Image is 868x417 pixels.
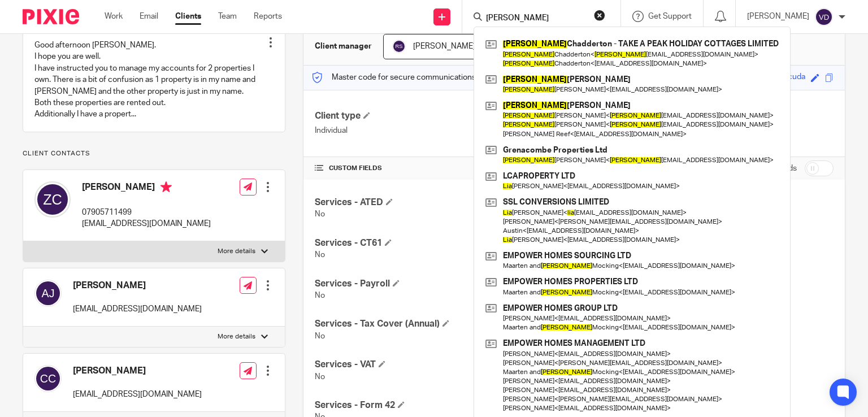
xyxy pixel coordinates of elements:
h3: Client manager [315,41,372,52]
p: [EMAIL_ADDRESS][DOMAIN_NAME] [73,389,202,400]
img: svg%3E [392,40,406,53]
h4: Services - CT61 [315,237,574,249]
h4: CUSTOM FIELDS [315,164,574,173]
h4: Services - Tax Cover (Annual) [315,318,574,330]
button: Clear [594,10,605,21]
p: More details [218,332,255,341]
span: No [315,210,325,218]
a: Clients [175,11,201,22]
p: Master code for secure communications and files [312,72,507,83]
p: [EMAIL_ADDRESS][DOMAIN_NAME] [82,218,211,229]
h4: Services - ATED [315,197,574,208]
a: Team [218,11,237,22]
a: Email [140,11,158,22]
img: svg%3E [34,181,71,218]
p: More details [218,247,255,256]
h4: Services - Form 42 [315,399,574,411]
p: [EMAIL_ADDRESS][DOMAIN_NAME] [73,303,202,315]
input: Search [485,14,587,24]
h4: Client type [315,110,574,122]
span: Get Support [648,12,692,20]
img: svg%3E [34,280,62,307]
span: No [315,332,325,340]
span: No [315,292,325,299]
i: Primary [160,181,172,193]
img: svg%3E [815,8,833,26]
h4: [PERSON_NAME] [82,181,211,196]
img: Pixie [23,9,79,24]
h4: [PERSON_NAME] [73,365,202,377]
span: No [315,251,325,259]
p: 07905711499 [82,207,211,218]
a: Reports [254,11,282,22]
span: [PERSON_NAME] [413,42,475,50]
img: svg%3E [34,365,62,392]
a: Work [105,11,123,22]
h4: Services - VAT [315,359,574,371]
h4: [PERSON_NAME] [73,280,202,292]
p: [PERSON_NAME] [747,11,809,22]
h4: Services - Payroll [315,278,574,290]
p: Individual [315,125,574,136]
p: Client contacts [23,149,285,158]
span: No [315,373,325,381]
